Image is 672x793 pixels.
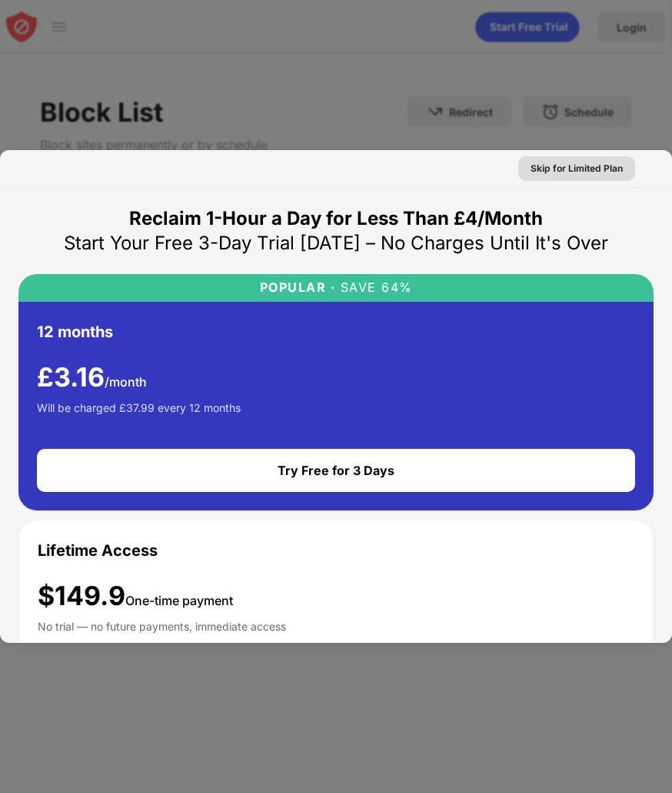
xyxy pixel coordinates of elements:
[37,362,147,393] div: £ 3.16
[335,280,413,295] div: SAVE 64%
[260,280,336,295] div: POPULAR ·
[37,400,241,430] div: Will be charged £37.99 every 12 months
[105,374,147,390] span: /month
[64,231,608,256] div: Start Your Free 3-Day Trial [DATE] – No Charges Until It's Over
[38,539,158,562] div: Lifetime Access
[129,206,543,231] div: Reclaim 1-Hour a Day for Less Than £4/Month
[38,618,286,649] div: No trial — no future payments, immediate access
[37,320,113,343] div: 12 months
[38,581,233,612] div: $149.9
[278,463,394,478] div: Try Free for 3 Days
[531,161,623,176] div: Skip for Limited Plan
[125,593,233,608] span: One-time payment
